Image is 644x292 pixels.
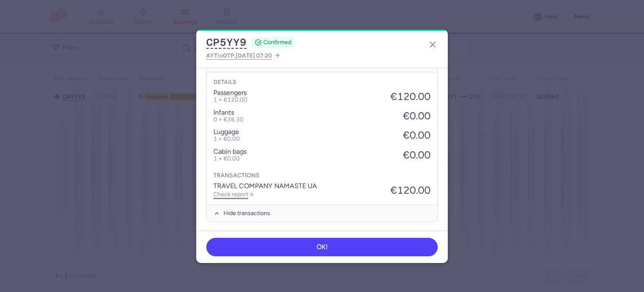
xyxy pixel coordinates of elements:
p: 0 × €36.30 [213,116,244,123]
p: luggage [213,128,240,136]
h4: Details [213,79,431,86]
p: 1 × €120.00 [213,97,247,103]
p: cabin bags [213,148,247,155]
div: €0.00 [403,149,431,161]
li: 1 × €0.00 [213,155,247,162]
p: TRAVEL COMPANY NAMASTE UA [213,182,317,190]
button: CP5YY9 [206,36,247,49]
a: Check report [213,191,254,198]
span: OK! [317,243,328,251]
div: €0.00 [403,129,431,141]
p: €120.00 [390,184,431,196]
button: OK! [206,238,438,256]
div: €0.00 [403,110,431,122]
button: Hide transactions [207,205,437,222]
span: CONFIRMED [263,38,291,47]
p: passengers [213,89,247,97]
p: infants [213,109,244,116]
a: AYTtoOTP,[DATE] 07:20 [206,50,280,61]
span: OTP [223,52,234,59]
span: to , [206,50,272,61]
h4: Transactions [213,172,431,179]
span: [DATE] 07:20 [236,52,272,59]
li: 1 × €0.00 [213,136,240,142]
div: €120.00 [390,91,431,103]
span: AYT [206,52,218,59]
